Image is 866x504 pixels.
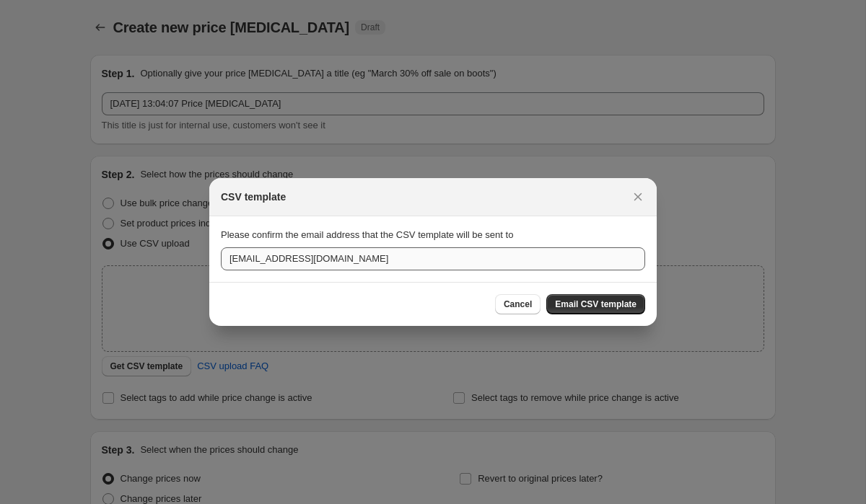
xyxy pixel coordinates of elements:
[504,299,532,310] span: Cancel
[495,294,541,314] button: Cancel
[555,299,637,310] span: Email CSV template
[628,187,648,207] button: Close
[546,294,645,314] button: Email CSV template
[221,190,286,204] h2: CSV template
[221,229,513,240] span: Please confirm the email address that the CSV template will be sent to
